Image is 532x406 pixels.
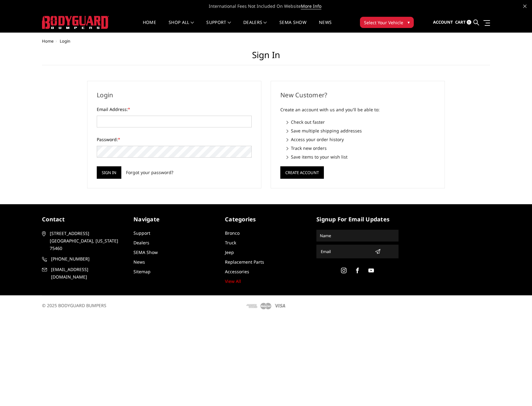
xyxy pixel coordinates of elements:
[225,215,307,224] h5: Categories
[225,249,234,255] a: Jeep
[287,119,435,125] li: Check out faster
[408,19,410,25] span: ▾
[97,90,252,100] h2: Login
[467,20,471,25] span: 0
[280,166,324,179] button: Create Account
[287,154,435,160] li: Save items to your wish list
[42,255,124,263] a: [PHONE_NUMBER]
[133,269,151,275] a: Sitemap
[280,90,435,100] h2: New Customer?
[42,38,54,44] a: Home
[287,136,435,143] li: Access your order history
[319,20,332,32] a: News
[360,17,414,28] button: Select Your Vehicle
[225,269,249,275] a: Accessories
[433,14,453,31] a: Account
[133,230,150,236] a: Support
[51,255,123,263] span: [PHONE_NUMBER]
[97,136,252,143] label: Password:
[60,38,70,44] span: Login
[225,259,264,265] a: Replacement Parts
[133,215,216,224] h5: Navigate
[243,20,267,32] a: Dealers
[280,106,435,113] p: Create an account with us and you'll be able to:
[455,14,471,31] a: Cart 0
[316,215,399,224] h5: signup for email updates
[287,145,435,151] li: Track new orders
[133,259,145,265] a: News
[51,266,123,281] span: [EMAIL_ADDRESS][DOMAIN_NAME]
[433,19,453,25] span: Account
[42,266,124,281] a: [EMAIL_ADDRESS][DOMAIN_NAME]
[42,50,490,65] h1: Sign in
[133,249,158,255] a: SEMA Show
[42,215,124,224] h5: contact
[42,302,106,308] span: © 2025 BODYGUARD BUMPERS
[287,127,435,134] li: Save multiple shipping addresses
[225,230,240,236] a: Bronco
[50,230,122,252] span: [STREET_ADDRESS] [GEOGRAPHIC_DATA], [US_STATE] 75460
[133,240,149,246] a: Dealers
[225,240,236,246] a: Truck
[279,20,306,32] a: SEMA Show
[318,247,372,256] input: Email
[364,19,403,26] span: Select Your Vehicle
[455,19,466,25] span: Cart
[225,278,241,284] a: View All
[206,20,231,32] a: Support
[143,20,156,32] a: Home
[280,169,324,175] a: Create Account
[97,166,121,179] input: Sign in
[97,106,252,113] label: Email Address:
[169,20,194,32] a: shop all
[317,231,398,241] input: Name
[42,16,109,29] img: BODYGUARD BUMPERS
[126,169,173,176] a: Forgot your password?
[301,3,321,9] a: More Info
